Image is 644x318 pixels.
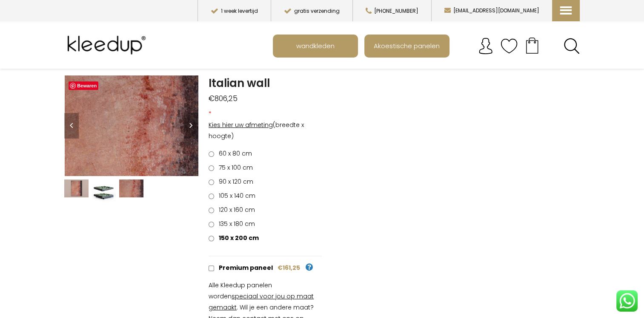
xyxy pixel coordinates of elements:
input: 90 x 120 cm [209,179,214,185]
input: 105 x 140 cm [209,194,214,199]
span: €161,25 [278,263,300,272]
span: 75 x 100 cm [216,163,253,172]
a: Bewaren [69,81,98,90]
a: Your cart [518,35,547,56]
span: 90 x 120 cm [216,177,253,186]
img: account.svg [477,38,494,55]
p: (breedte x hoogte) [209,119,322,142]
nav: Main menu [273,35,586,58]
h1: Italian wall [209,75,322,91]
img: Italian wall [64,179,89,197]
a: Akoestische panelen [365,35,449,57]
span: Premium paneel [216,263,273,272]
img: Italian wall - Afbeelding 2 [92,179,116,204]
a: Previous [64,113,79,139]
span: 120 x 160 cm [216,205,255,214]
a: Search [564,38,580,54]
input: 60 x 80 cm [209,151,214,157]
span: 150 x 200 cm [216,234,259,242]
a: Next [184,113,198,139]
span: speciaal voor jou op maat gemaakt [209,292,314,312]
span: Kies hier uw afmeting [209,121,273,129]
img: Italian wall - Afbeelding 3 [119,179,143,197]
bdi: 806,25 [209,93,238,104]
input: Premium paneel [209,266,214,271]
span: wandkleden [292,38,339,54]
input: 150 x 200 cm [209,236,214,241]
span: Akoestische panelen [369,38,444,54]
span: 105 x 140 cm [216,191,255,200]
input: 75 x 100 cm [209,165,214,171]
img: verlanglijstje.svg [501,38,518,55]
a: wandkleden [274,35,357,57]
input: 135 x 180 cm [209,222,214,227]
span: € [209,93,215,104]
input: 120 x 160 cm [209,208,214,213]
span: 135 x 180 cm [216,220,255,228]
img: Kleedup [64,28,152,62]
span: 60 x 80 cm [216,149,252,158]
